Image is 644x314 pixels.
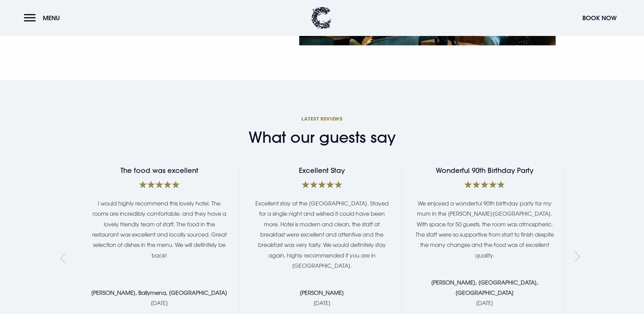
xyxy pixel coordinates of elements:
[91,289,227,296] strong: [PERSON_NAME], Ballymena, [GEOGRAPHIC_DATA]
[151,300,168,306] time: [DATE]
[313,300,331,306] time: [DATE]
[80,115,565,122] h3: Latest Reviews
[60,253,70,264] div: Previous slide
[253,198,391,271] p: Excellent stay at the [GEOGRAPHIC_DATA]. Stayed for a single night and wished it could have been ...
[300,289,344,296] strong: [PERSON_NAME]
[415,198,554,261] p: We enjoyed a wonderful 90th birthday party for my mum in the [PERSON_NAME][GEOGRAPHIC_DATA]. With...
[253,167,391,174] h4: Excellent Stay
[90,198,228,261] p: I would highly recommend this lovely hotel. The rooms are incredibly comfortable, and they have a...
[249,128,396,147] h2: What our guests say
[476,300,493,306] time: [DATE]
[43,14,60,22] span: Menu
[24,11,63,25] button: Menu
[90,167,228,174] h4: The food was excellent
[579,11,620,25] button: Book Now
[311,7,331,29] img: Clandeboye Lodge
[431,279,538,296] strong: [PERSON_NAME], [GEOGRAPHIC_DATA], [GEOGRAPHIC_DATA]
[415,167,554,174] h4: Wonderful 90th Birthday Party
[575,253,584,264] div: Next slide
